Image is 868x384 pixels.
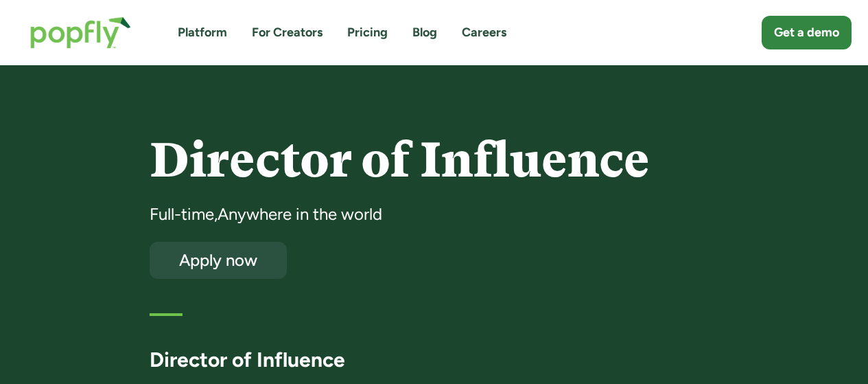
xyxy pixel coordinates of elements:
[412,24,437,41] a: Blog
[150,347,345,372] strong: Director of Influence
[347,24,388,41] a: Pricing
[150,203,214,225] div: Full-time
[150,242,287,279] a: Apply now
[224,295,718,313] div: [DATE]
[462,24,506,41] a: Careers
[162,251,274,269] div: Apply now
[178,24,227,41] a: Platform
[218,203,382,225] div: Anywhere in the world
[252,24,322,41] a: For Creators
[150,134,718,187] h4: Director of Influence
[150,295,212,313] h5: First listed:
[214,203,218,225] div: ,
[16,3,145,63] a: home
[774,24,839,41] div: Get a demo
[762,16,852,49] a: Get a demo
